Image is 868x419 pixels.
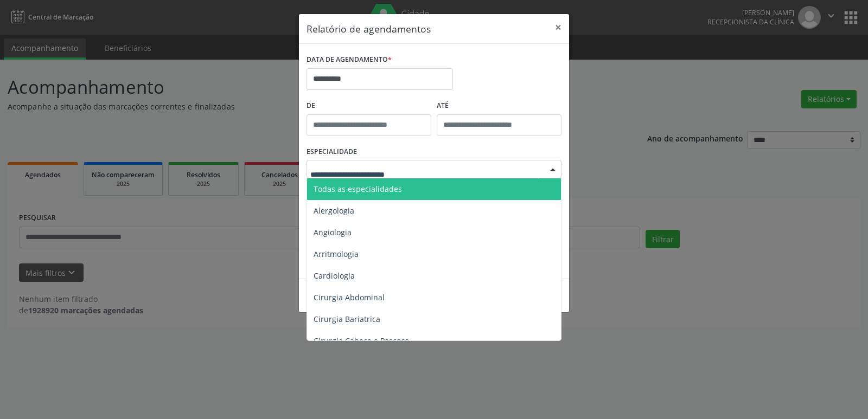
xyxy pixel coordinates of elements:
span: Cirurgia Bariatrica [314,314,380,324]
span: Alergologia [314,205,354,216]
button: Close [547,14,569,41]
span: Cardiologia [314,270,355,281]
label: ATÉ [437,98,561,114]
span: Angiologia [314,227,352,237]
span: Arritmologia [314,249,359,259]
span: Todas as especialidades [314,184,402,194]
label: DATA DE AGENDAMENTO [307,51,392,68]
span: Cirurgia Abdominal [314,292,385,302]
label: De [307,98,431,114]
span: Cirurgia Cabeça e Pescoço [314,336,409,346]
label: ESPECIALIDADE [307,144,357,160]
h5: Relatório de agendamentos [307,22,431,36]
